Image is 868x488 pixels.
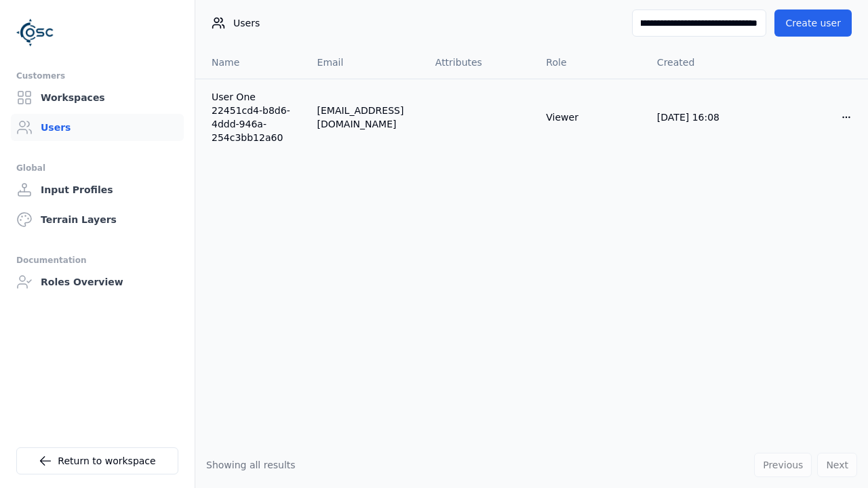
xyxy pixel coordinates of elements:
[16,447,178,474] a: Return to workspace
[11,206,184,233] a: Terrain Layers
[425,46,536,79] th: Attributes
[774,9,852,37] button: Create user
[11,114,184,141] a: Users
[195,46,307,79] th: Name
[546,110,635,124] div: Viewer
[212,90,296,144] a: User One 22451cd4-b8d6-4ddd-946a-254c3bb12a60
[206,460,296,470] span: Showing all results
[16,160,178,176] div: Global
[16,252,178,268] div: Documentation
[535,46,646,79] th: Role
[16,68,178,84] div: Customers
[317,104,414,131] div: [EMAIL_ADDRESS][DOMAIN_NAME]
[11,84,184,111] a: Workspaces
[233,16,260,30] span: Users
[307,46,425,79] th: Email
[11,176,184,203] a: Input Profiles
[11,268,184,296] a: Roles Overview
[657,110,747,124] div: [DATE] 16:08
[16,14,54,52] img: Logo
[646,46,757,79] th: Created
